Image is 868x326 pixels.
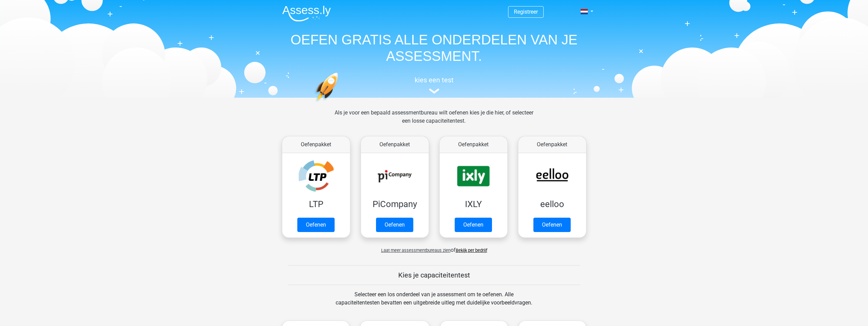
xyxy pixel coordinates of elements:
a: Bekijk per bedrijf [456,248,487,253]
span: Laat meer assessmentbureaus zien [381,248,451,253]
div: Selecteer een los onderdeel van je assessment om te oefenen. Alle capaciteitentesten bevatten een... [329,290,539,315]
img: oefenen [314,72,365,134]
a: Oefenen [533,218,571,232]
a: Registreer [514,9,538,15]
h5: Kies je capaciteitentest [288,271,580,279]
img: assessment [429,89,439,94]
a: Oefenen [297,218,335,232]
img: Assessly [282,5,331,22]
div: Als je voor een bepaald assessmentbureau wilt oefenen kies je die hier, of selecteer een losse ca... [329,109,539,133]
div: of [277,241,592,254]
a: Oefenen [376,218,413,232]
a: Oefenen [455,218,492,232]
a: kies een test [277,76,592,94]
h5: kies een test [277,76,592,84]
h1: OEFEN GRATIS ALLE ONDERDELEN VAN JE ASSESSMENT. [277,31,592,64]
